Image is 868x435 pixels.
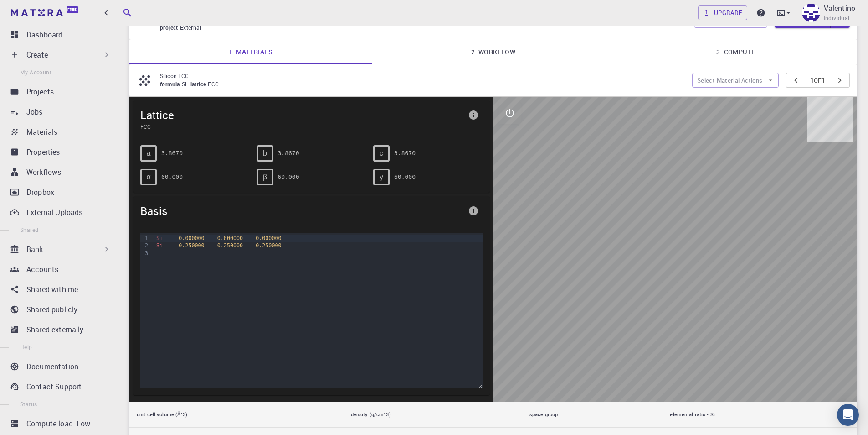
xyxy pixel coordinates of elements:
[140,250,149,257] div: 3
[372,40,614,64] a: 2. Workflow
[837,404,859,426] div: Open Intercom Messenger
[394,145,416,161] pre: 3.8670
[20,226,38,233] span: Shared
[179,235,204,241] span: 0.000000
[9,5,82,20] a: Free
[692,73,779,88] button: Select Material Actions
[824,3,855,14] p: Valentino
[380,173,383,181] span: γ
[26,187,54,198] p: Dropbox
[156,235,163,241] span: Si
[7,414,115,433] a: Compute load: Low
[67,7,77,12] span: Free
[7,377,115,396] a: Contact Support
[20,343,32,351] span: Help
[26,106,43,117] p: Jobs
[129,40,372,64] a: 1. Materials
[160,24,180,31] span: project
[26,29,62,40] p: Dashboard
[26,418,91,429] p: Compute load: Low
[147,149,151,157] span: a
[278,145,299,161] pre: 3.8670
[263,173,267,181] span: β
[7,26,115,44] a: Dashboard
[140,108,464,122] span: Lattice
[7,240,115,258] div: Bank
[26,264,58,275] p: Accounts
[7,280,115,299] a: Shared with me
[26,167,61,178] p: Workflows
[217,242,243,249] span: 0.250000
[278,169,299,185] pre: 60.000
[26,381,82,392] p: Contact Support
[129,402,344,428] th: unit cell volume (Å^3)
[156,242,163,249] span: Si
[26,126,57,137] p: Materials
[344,402,522,428] th: density (g/cm^3)
[180,24,205,31] span: External
[7,123,115,141] a: Materials
[26,207,82,218] p: External Uploads
[256,235,281,241] span: 0.000000
[663,402,857,428] th: elemental ratio - Si
[615,40,857,64] a: 3. Compute
[26,324,84,335] p: Shared externally
[824,14,850,23] span: Individual
[140,242,149,249] div: 2
[7,260,115,278] a: Accounts
[7,83,115,101] a: Projects
[208,80,222,88] span: FCC
[7,103,115,121] a: Jobs
[7,46,115,64] div: Create
[806,73,831,88] button: 1of1
[7,143,115,161] a: Properties
[464,202,483,220] button: info
[26,147,60,157] p: Properties
[160,80,182,88] span: formula
[7,183,115,201] a: Dropbox
[217,235,243,241] span: 0.000000
[20,400,37,408] span: Status
[146,173,150,181] span: α
[179,242,204,249] span: 0.250000
[698,5,748,20] a: Upgrade
[7,357,115,376] a: Documentation
[26,284,78,295] p: Shared with me
[7,300,115,319] a: Shared publicly
[786,73,850,88] div: pager
[256,242,281,249] span: 0.250000
[263,149,267,157] span: b
[7,203,115,221] a: External Uploads
[140,204,464,218] span: Basis
[394,169,416,185] pre: 60.000
[140,122,464,131] span: FCC
[161,145,183,161] pre: 3.8670
[522,402,663,428] th: space group
[26,49,48,60] p: Create
[26,304,77,315] p: Shared publicly
[160,72,685,80] p: Silicon FCC
[7,163,115,181] a: Workflows
[380,149,383,157] span: c
[140,235,149,242] div: 1
[182,80,190,88] span: Si
[190,80,208,88] span: lattice
[7,320,115,339] a: Shared externally
[464,106,483,124] button: info
[161,169,183,185] pre: 60.000
[26,244,43,255] p: Bank
[802,4,820,22] img: Valentino
[15,6,59,15] span: Assistenza
[20,68,51,76] span: My Account
[26,361,78,372] p: Documentation
[26,86,54,97] p: Projects
[11,9,63,16] img: logo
